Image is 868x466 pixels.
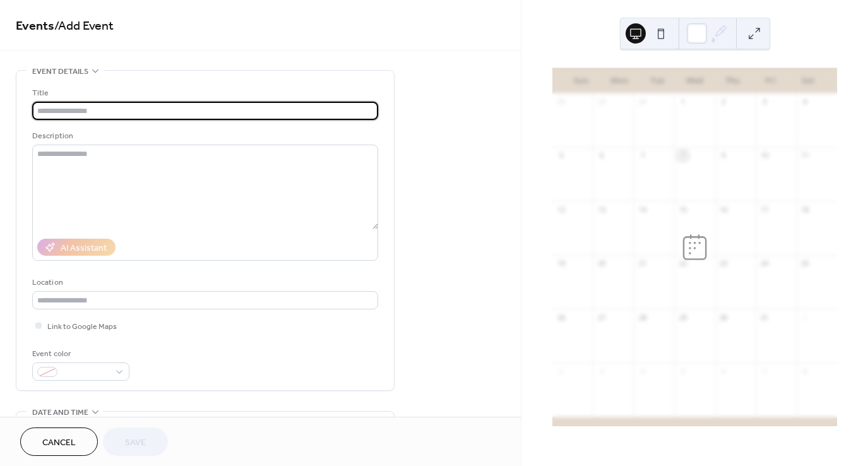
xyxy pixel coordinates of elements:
div: 25 [800,259,810,268]
div: 4 [638,366,647,376]
div: Tue [638,68,676,93]
div: 10 [759,151,769,160]
span: / Add Event [54,14,114,39]
div: 6 [719,366,728,376]
span: Date and time [32,406,88,419]
div: 11 [800,151,810,160]
div: 5 [556,151,566,160]
div: 3 [597,366,606,376]
div: 24 [759,259,769,268]
div: 28 [556,97,566,107]
div: 14 [638,205,647,214]
div: 15 [678,205,687,214]
div: 12 [556,205,566,214]
div: 27 [597,313,606,322]
div: 16 [719,205,728,214]
span: Cancel [42,436,76,450]
div: 1 [800,313,810,322]
div: 29 [678,313,687,322]
div: 2 [556,366,566,376]
div: 29 [597,97,606,107]
div: 7 [759,366,769,376]
div: 8 [800,366,810,376]
div: Description [32,129,376,143]
div: 4 [800,97,810,107]
div: 1 [678,97,687,107]
div: Location [32,276,376,289]
div: 8 [678,151,687,160]
div: Fri [751,68,789,93]
div: 9 [719,151,728,160]
div: 19 [556,259,566,268]
span: Event details [32,65,88,78]
div: Sun [562,68,600,93]
div: 22 [678,259,687,268]
span: Link to Google Maps [47,320,117,333]
a: Events [16,14,54,39]
div: 26 [556,313,566,322]
div: 21 [638,259,647,268]
div: 17 [759,205,769,214]
div: Mon [600,68,638,93]
div: Title [32,87,376,100]
div: 3 [759,97,769,107]
button: Cancel [20,427,98,456]
div: 30 [719,313,728,322]
div: 20 [597,259,606,268]
div: 31 [759,313,769,322]
div: 30 [638,97,647,107]
div: 28 [638,313,647,322]
div: 13 [597,205,606,214]
div: 5 [678,366,687,376]
div: Wed [676,68,714,93]
div: Sat [789,68,827,93]
div: 18 [800,205,810,214]
div: 2 [719,97,728,107]
div: 6 [597,151,606,160]
div: Event color [32,347,127,361]
div: Thu [713,68,751,93]
div: 23 [719,259,728,268]
div: 7 [638,151,647,160]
